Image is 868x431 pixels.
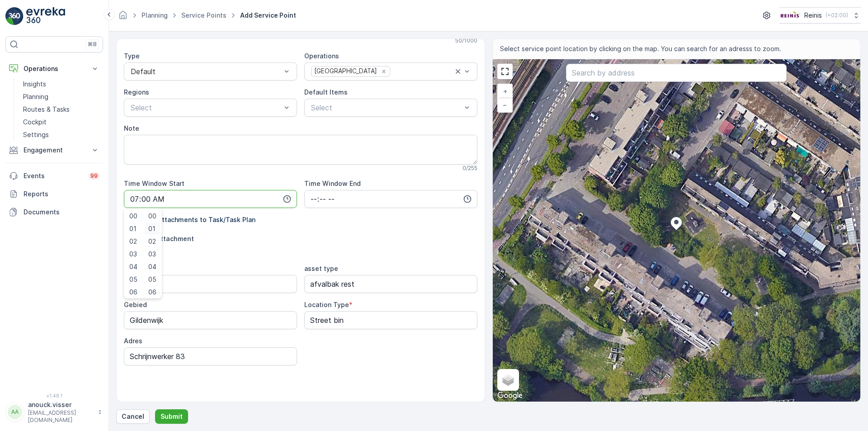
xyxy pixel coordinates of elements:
label: Operations [304,52,339,60]
img: logo_light-DOdMpM7g.png [26,7,65,25]
span: 03 [129,250,137,259]
label: Location Type [304,301,349,308]
span: Add Service Point [238,11,298,20]
a: Open this area in Google Maps (opens a new window) [495,390,525,402]
span: 01 [129,224,137,233]
span: 02 [129,237,137,246]
label: asset type [304,265,338,272]
span: + [503,87,507,95]
p: 50 / 1000 [455,37,477,44]
p: anouck.visser [28,400,93,409]
p: 99 [90,172,98,180]
div: AA [8,405,22,419]
label: Gebied [124,301,147,308]
span: 04 [148,262,156,271]
span: 06 [148,288,156,297]
button: Submit [155,409,188,424]
button: Reinis(+02:00) [779,7,861,24]
label: Type [124,52,140,60]
p: 0 / 255 [462,165,477,172]
a: Events99 [5,167,103,185]
img: Google [495,390,525,402]
a: Zoom Out [498,98,512,112]
p: Routes & Tasks [23,105,70,114]
p: Cockpit [23,118,47,127]
span: Select service point location by clicking on the map. You can search for an adresss to zoom. [500,44,781,53]
p: Documents [24,208,99,217]
ul: Menu [124,208,162,298]
a: Insights [19,78,103,90]
a: Service Points [181,11,226,19]
a: Zoom In [498,85,512,98]
img: Reinis-Logo-Vrijstaand_Tekengebied-1-copy2_aBO4n7j.png [779,10,801,20]
p: Select [311,102,462,113]
a: Reports [5,185,103,203]
button: AAanouck.visser[EMAIL_ADDRESS][DOMAIN_NAME] [5,400,103,424]
a: Settings [19,128,103,141]
p: Engagement [24,146,85,155]
label: Note [124,124,139,132]
span: 00 [129,212,137,221]
p: Select [131,102,281,113]
label: Regions [124,88,149,96]
label: Default Items [304,88,348,96]
p: [EMAIL_ADDRESS][DOMAIN_NAME] [28,409,93,424]
p: ( +02:00 ) [826,12,848,19]
p: Include attachments to Task/Task Plan [133,215,255,224]
input: Search by address [566,64,787,82]
p: Insights [23,80,46,89]
a: Layers [498,370,518,390]
p: Add Attachment [142,234,194,243]
button: Operations [5,60,103,78]
span: 05 [129,275,137,284]
span: − [503,101,507,109]
label: Adres [124,337,142,345]
p: Planning [23,92,48,101]
p: Cancel [122,412,144,421]
button: Engagement [5,141,103,159]
button: Cancel [116,409,150,424]
span: 03 [148,250,156,259]
span: 01 [148,224,156,233]
img: logo [5,7,24,25]
label: Time Window End [304,180,361,187]
a: Planning [19,90,103,103]
label: Time Window Start [124,180,184,187]
span: 00 [148,212,156,221]
a: Planning [142,11,168,19]
a: Routes & Tasks [19,103,103,116]
p: Submit [160,412,183,421]
a: Documents [5,203,103,221]
p: Settings [23,130,49,139]
span: 04 [129,262,137,271]
div: [GEOGRAPHIC_DATA] [311,66,378,76]
a: Cockpit [19,116,103,128]
p: Events [24,171,83,180]
span: 05 [148,275,156,284]
p: ⌘B [88,41,97,48]
a: Homepage [118,14,128,21]
span: 02 [148,237,156,246]
p: Reports [24,189,99,199]
div: Remove Prullenbakken [379,67,389,76]
p: Reinis [804,11,822,20]
p: Operations [24,64,85,73]
a: View Fullscreen [498,65,512,78]
span: v 1.48.1 [5,393,103,398]
span: 06 [129,288,137,297]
